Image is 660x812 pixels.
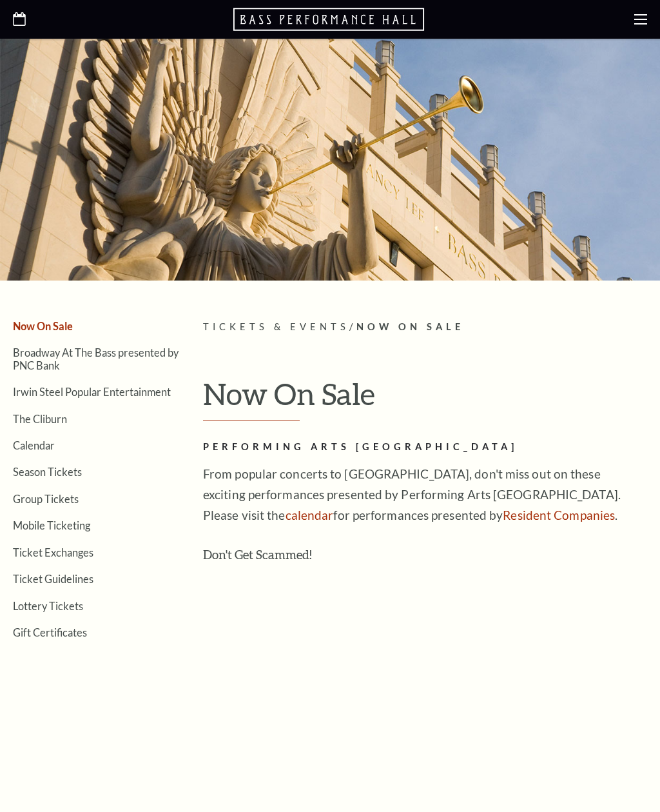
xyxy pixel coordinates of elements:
a: Ticket Guidelines [13,573,93,585]
a: Irwin Steel Popular Entertainment [13,386,171,398]
a: Now On Sale [13,320,73,332]
a: Mobile Ticketing [13,519,90,531]
a: Calendar [13,439,55,451]
a: Gift Certificates [13,626,87,639]
a: Season Tickets [13,466,82,478]
span: Tickets & Events [203,321,349,332]
a: The Cliburn [13,413,67,425]
a: Lottery Tickets [13,600,83,612]
a: Resident Companies [503,508,615,522]
a: Ticket Exchanges [13,546,93,559]
span: Now On Sale [356,321,464,332]
a: Group Tickets [13,493,79,505]
a: Broadway At The Bass presented by PNC Bank [13,346,179,371]
p: From popular concerts to [GEOGRAPHIC_DATA], don't miss out on these exciting performances present... [203,464,622,526]
h3: Don't Get Scammed! [203,544,622,565]
a: calendar [286,508,334,522]
h2: Performing Arts [GEOGRAPHIC_DATA] [203,439,622,455]
h1: Now On Sale [203,377,647,421]
p: / [203,319,647,335]
iframe: Don't get scammed! Buy your Bass Hall tickets directly from Bass Hall! [203,570,622,784]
